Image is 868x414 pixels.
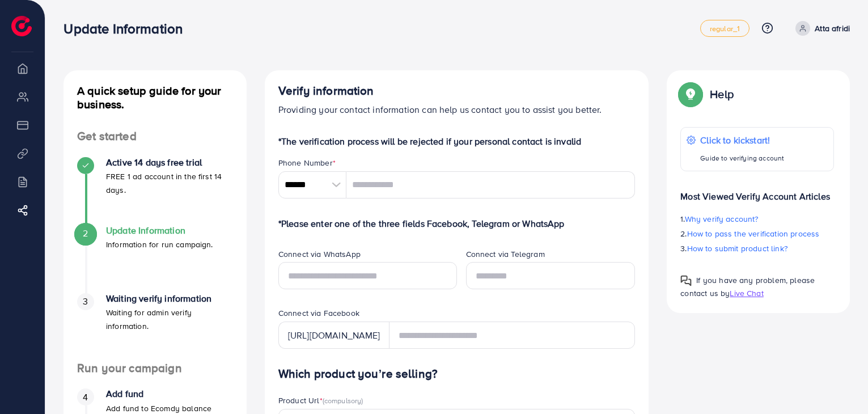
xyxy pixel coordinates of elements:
h4: Active 14 days free trial [106,157,233,168]
p: Most Viewed Verify Account Articles [680,180,834,203]
img: Popup guide [680,84,701,104]
p: Information for run campaign. [106,238,213,251]
p: Atta afridi [815,22,850,35]
li: Active 14 days free trial [63,157,247,225]
a: regular_1 [700,20,750,37]
span: How to pass the verification process [687,228,820,239]
label: Phone Number [278,157,336,168]
label: Connect via WhatsApp [278,248,361,260]
h4: A quick setup guide for your business. [63,84,247,111]
p: Help [710,87,734,101]
img: Popup guide [680,275,692,286]
span: 4 [83,391,88,404]
p: 3. [680,242,834,255]
p: Guide to verifying account [700,151,784,165]
span: If you have any problem, please contact us by [680,274,815,299]
label: Connect via Facebook [278,307,359,319]
p: 2. [680,227,834,240]
img: logo [11,16,32,36]
span: 2 [83,227,88,240]
span: (compulsory) [323,395,363,405]
h4: Waiting verify information [106,293,233,304]
label: Connect via Telegram [466,248,545,260]
p: *Please enter one of the three fields Facebook, Telegram or WhatsApp [278,217,636,230]
span: regular_1 [710,25,740,32]
label: Product Url [278,395,363,406]
p: Waiting for admin verify information. [106,306,233,333]
p: FREE 1 ad account in the first 14 days. [106,170,233,197]
p: Click to kickstart! [700,133,784,147]
span: Live Chat [730,288,763,299]
h4: Run your campaign [63,361,247,375]
span: How to submit product link? [687,243,787,254]
p: *The verification process will be rejected if your personal contact is invalid [278,134,636,148]
p: 1. [680,212,834,226]
p: Providing your contact information can help us contact you to assist you better. [278,103,636,116]
span: 3 [83,295,88,308]
h4: Which product you’re selling? [278,367,636,381]
h3: Update Information [63,20,192,37]
h4: Update Information [106,225,213,236]
h4: Verify information [278,84,636,98]
h4: Get started [63,129,247,143]
a: Atta afridi [791,21,850,36]
span: Why verify account? [685,213,759,225]
li: Waiting verify information [63,293,247,361]
div: [URL][DOMAIN_NAME] [278,322,389,349]
li: Update Information [63,225,247,293]
h4: Add fund [106,388,211,399]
